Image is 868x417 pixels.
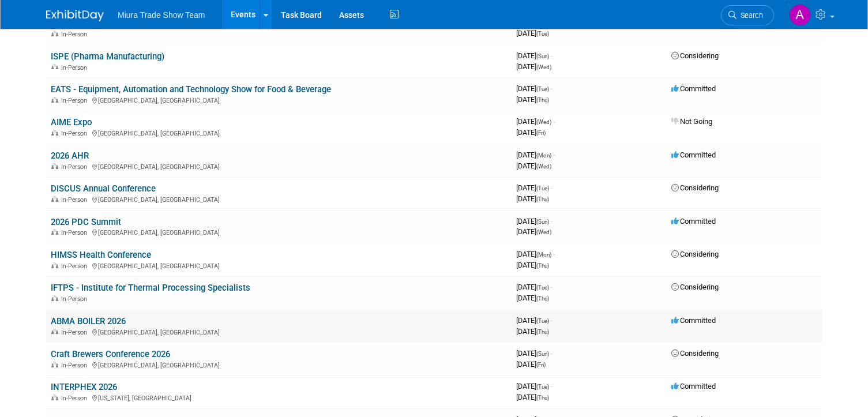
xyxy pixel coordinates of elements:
[118,10,205,20] span: Miura Trade Show Team
[51,163,58,169] img: In-Person Event
[516,117,555,126] span: [DATE]
[51,295,58,301] img: In-Person Event
[536,295,549,302] span: (Thu)
[51,117,92,127] a: AIME Expo
[516,349,553,358] span: [DATE]
[61,262,91,270] span: In-Person
[61,97,91,104] span: In-Person
[671,283,719,291] span: Considering
[516,84,553,93] span: [DATE]
[536,163,551,170] span: (Wed)
[737,11,763,20] span: Search
[51,227,507,236] div: [GEOGRAPHIC_DATA], [GEOGRAPHIC_DATA]
[51,261,507,270] div: [GEOGRAPHIC_DATA], [GEOGRAPHIC_DATA]
[536,384,549,390] span: (Tue)
[551,283,553,291] span: -
[536,251,551,258] span: (Mon)
[51,283,250,293] a: IFTPS - Institute for Thermal Processing Specialists
[51,362,58,367] img: In-Person Event
[516,128,546,137] span: [DATE]
[51,329,58,335] img: In-Person Event
[516,283,553,291] span: [DATE]
[536,97,549,103] span: (Thu)
[51,327,507,336] div: [GEOGRAPHIC_DATA], [GEOGRAPHIC_DATA]
[721,5,774,25] a: Search
[536,395,549,401] span: (Thu)
[536,318,549,324] span: (Tue)
[51,360,507,369] div: [GEOGRAPHIC_DATA], [GEOGRAPHIC_DATA]
[516,393,549,401] span: [DATE]
[671,151,716,159] span: Committed
[536,130,546,136] span: (Fri)
[61,362,91,369] span: In-Person
[536,53,549,59] span: (Sun)
[51,130,58,136] img: In-Person Event
[536,86,549,92] span: (Tue)
[551,51,553,60] span: -
[516,183,553,192] span: [DATE]
[536,329,549,335] span: (Thu)
[61,329,91,336] span: In-Person
[516,95,549,104] span: [DATE]
[51,95,507,104] div: [GEOGRAPHIC_DATA], [GEOGRAPHIC_DATA]
[671,51,719,60] span: Considering
[536,229,551,235] span: (Wed)
[553,250,555,258] span: -
[61,163,91,171] span: In-Person
[553,117,555,126] span: -
[671,316,716,325] span: Committed
[51,194,507,204] div: [GEOGRAPHIC_DATA], [GEOGRAPHIC_DATA]
[536,262,549,269] span: (Thu)
[671,217,716,226] span: Committed
[551,183,553,192] span: -
[671,84,716,93] span: Committed
[536,31,549,37] span: (Tue)
[551,217,553,226] span: -
[536,219,549,225] span: (Sun)
[51,382,117,392] a: INTERPHEX 2026
[536,284,549,291] span: (Tue)
[51,349,170,359] a: Craft Brewers Conference 2026
[671,349,719,358] span: Considering
[61,64,91,72] span: In-Person
[516,327,549,336] span: [DATE]
[516,227,551,236] span: [DATE]
[516,194,549,203] span: [DATE]
[516,62,551,71] span: [DATE]
[536,196,549,202] span: (Thu)
[789,4,811,26] img: Ashley Harris
[51,31,58,36] img: In-Person Event
[671,117,712,126] span: Not Going
[551,382,553,390] span: -
[51,151,89,161] a: 2026 AHR
[516,151,555,159] span: [DATE]
[516,217,553,226] span: [DATE]
[516,294,549,302] span: [DATE]
[51,161,507,171] div: [GEOGRAPHIC_DATA], [GEOGRAPHIC_DATA]
[516,382,553,390] span: [DATE]
[61,130,91,137] span: In-Person
[671,250,719,258] span: Considering
[51,84,331,95] a: EATS - Equipment, Automation and Technology Show for Food & Beverage
[516,29,549,37] span: [DATE]
[551,84,553,93] span: -
[51,183,156,194] a: DISCUS Annual Conference
[61,31,91,38] span: In-Person
[61,229,91,236] span: In-Person
[516,51,553,60] span: [DATE]
[51,393,507,402] div: [US_STATE], [GEOGRAPHIC_DATA]
[61,295,91,303] span: In-Person
[51,51,164,62] a: ISPE (Pharma Manufacturing)
[536,152,551,159] span: (Mon)
[51,196,58,202] img: In-Person Event
[51,97,58,103] img: In-Person Event
[516,316,553,325] span: [DATE]
[51,316,126,326] a: ABMA BOILER 2026
[516,161,551,170] span: [DATE]
[551,316,553,325] span: -
[551,349,553,358] span: -
[46,10,104,21] img: ExhibitDay
[536,362,546,368] span: (Fri)
[516,261,549,269] span: [DATE]
[671,183,719,192] span: Considering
